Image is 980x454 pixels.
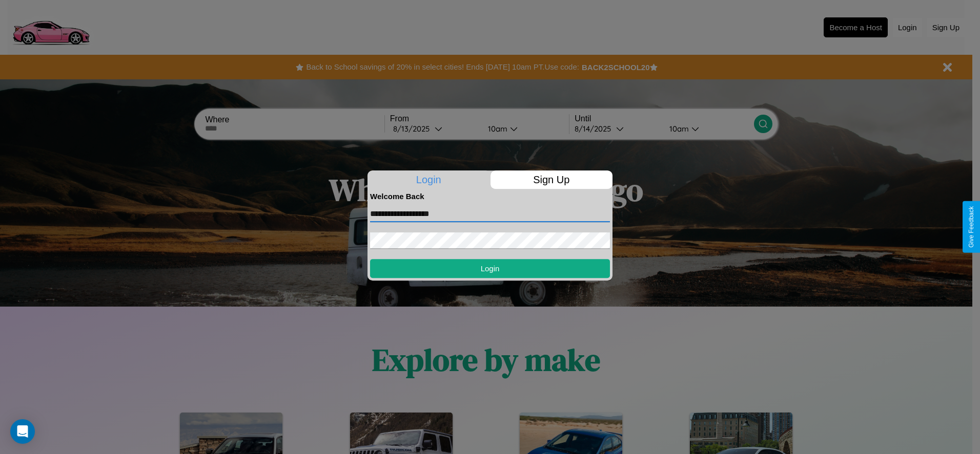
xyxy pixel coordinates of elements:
[10,419,35,444] div: Open Intercom Messenger
[370,259,610,278] button: Login
[370,192,610,201] h4: Welcome Back
[367,170,490,189] p: Login
[968,206,975,248] div: Give Feedback
[491,170,613,189] p: Sign Up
